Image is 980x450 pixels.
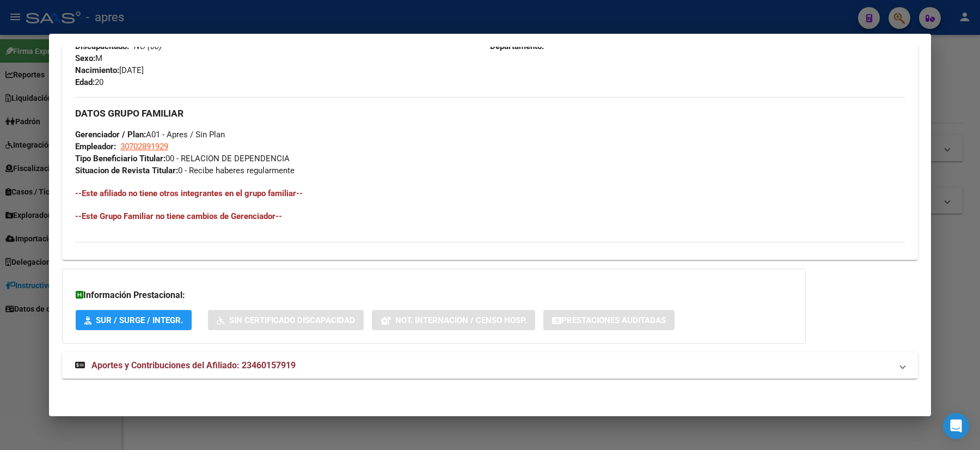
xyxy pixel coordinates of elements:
i: NO (00) [133,41,161,51]
strong: Empleador: [75,142,116,151]
span: Not. Internacion / Censo Hosp. [395,315,526,325]
span: A01 - Apres / Sin Plan [75,130,225,139]
span: 0 - Recibe haberes regularmente [75,166,295,175]
h4: --Este afiliado no tiene otros integrantes en el grupo familiar-- [75,187,905,199]
span: 00 - RELACION DE DEPENDENCIA [75,154,290,163]
h4: --Este Grupo Familiar no tiene cambios de Gerenciador-- [75,210,905,222]
strong: Gerenciador / Plan: [75,130,146,139]
strong: Situacion de Revista Titular: [75,166,178,175]
button: Prestaciones Auditadas [543,310,675,330]
button: Not. Internacion / Censo Hosp. [372,310,535,330]
h3: DATOS GRUPO FAMILIAR [75,107,905,119]
button: SUR / SURGE / INTEGR. [76,310,192,330]
span: [DATE] [75,65,144,75]
button: Sin Certificado Discapacidad [208,310,364,330]
strong: Departamento: [490,41,544,51]
strong: Discapacitado: [75,41,129,51]
span: 20 [75,77,103,87]
span: M [75,53,102,63]
span: Prestaciones Auditadas [561,315,666,325]
div: Open Intercom Messenger [943,413,969,439]
mat-expansion-panel-header: Aportes y Contribuciones del Afiliado: 23460157919 [62,352,918,379]
strong: Sexo: [75,53,95,63]
span: Aportes y Contribuciones del Afiliado: 23460157919 [91,360,296,370]
strong: Nacimiento: [75,65,119,75]
span: 30702891929 [120,142,168,151]
span: SUR / SURGE / INTEGR. [96,315,183,325]
strong: Tipo Beneficiario Titular: [75,154,166,163]
strong: Edad: [75,77,95,87]
h3: Información Prestacional: [76,289,792,302]
span: Sin Certificado Discapacidad [229,315,355,325]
